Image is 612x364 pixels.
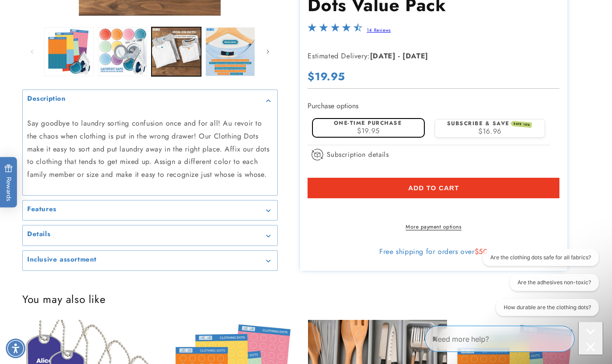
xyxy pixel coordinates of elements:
summary: Features [23,200,277,221]
span: Rewards [4,164,13,201]
span: $19.95 [308,69,345,84]
p: Estimated Delivery: [308,50,530,63]
h2: Details [27,230,50,239]
summary: Description [23,90,277,110]
button: Slide left [22,42,42,61]
label: Subscribe & save [447,119,532,127]
span: Subscription details [327,149,389,160]
iframe: Gorgias Floating Chat [425,322,603,355]
h2: Inclusive assortment [27,255,97,264]
h2: Description [27,94,66,103]
button: Load image 3 in gallery view [152,27,201,77]
a: More payment options [308,223,559,231]
iframe: Sign Up via Text for Offers [7,293,113,319]
span: $19.95 [357,126,380,136]
h2: Features [27,205,57,214]
button: Load image 1 in gallery view [44,27,94,77]
span: SAVE 15% [512,121,532,128]
button: Load image 4 in gallery view [205,27,255,77]
a: 14 Reviews - open in a new tab [367,27,391,33]
label: Purchase options [308,101,358,111]
strong: - [398,51,400,61]
summary: Details [23,225,277,245]
strong: [DATE] [403,51,428,61]
span: 50 [479,246,488,257]
span: Add to cart [408,184,459,192]
span: 4.4-star overall rating [308,25,362,36]
summary: Inclusive assortment [23,251,277,271]
h2: You may also like [22,292,590,306]
button: Slide right [258,42,278,61]
strong: [DATE] [370,51,396,61]
button: Add to cart [308,178,559,198]
label: One-time purchase [334,119,402,127]
div: Accessibility Menu [6,339,25,358]
button: Load image 2 in gallery view [98,27,148,77]
p: Say goodbye to laundry sorting confusion once and for all! Au revoir to the chaos when clothing i... [27,117,273,181]
div: Free shipping for orders over [308,247,559,256]
span: $16.96 [478,126,501,136]
iframe: Gorgias live chat conversation starters [477,249,603,324]
span: $ [475,246,479,257]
